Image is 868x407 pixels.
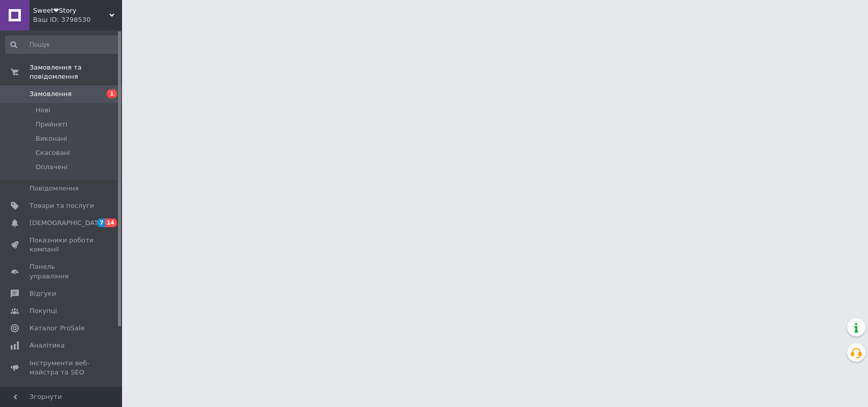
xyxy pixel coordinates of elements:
div: Ваш ID: 3798530 [33,15,122,24]
span: 1 [107,89,117,98]
span: Показники роботи компанії [29,236,94,254]
span: Інструменти веб-майстра та SEO [29,359,94,377]
span: Повідомлення [29,184,79,193]
span: 7 [97,218,105,227]
span: Панель управління [29,262,94,280]
span: Замовлення та повідомлення [29,63,122,81]
span: Sweet❤Story [33,6,109,15]
span: Прийняті [36,120,67,129]
span: 14 [105,218,117,227]
span: Аналітика [29,341,65,350]
span: Нові [36,106,50,115]
span: Замовлення [29,89,72,99]
span: Товари та послуги [29,201,94,210]
span: Скасовані [36,148,70,158]
span: [DEMOGRAPHIC_DATA] [29,218,105,228]
span: Управління сайтом [29,385,94,403]
span: Покупці [29,306,57,316]
span: Відгуки [29,289,56,298]
span: Виконані [36,134,67,143]
span: Оплачені [36,163,68,172]
span: Каталог ProSale [29,324,84,333]
input: Пошук [5,36,119,54]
